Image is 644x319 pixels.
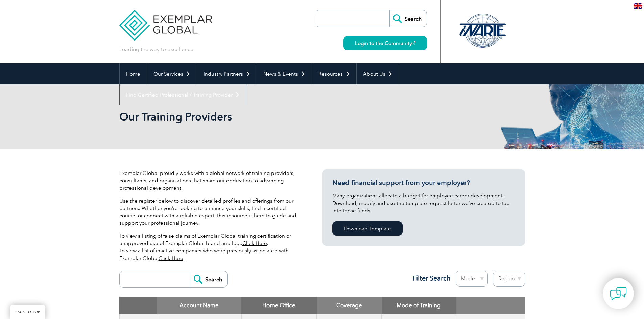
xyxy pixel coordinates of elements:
[312,63,356,84] a: Resources
[610,285,627,302] img: contact-chat.png
[157,297,241,314] th: Account Name: activate to sort column descending
[190,271,227,287] input: Search
[332,221,403,236] a: Download Template
[241,297,317,314] th: Home Office: activate to sort column ascending
[119,197,302,227] p: Use the register below to discover detailed profiles and offerings from our partners. Whether you...
[119,111,403,122] h2: Our Training Providers
[257,63,312,84] a: News & Events
[317,297,382,314] th: Coverage: activate to sort column ascending
[147,63,197,84] a: Our Services
[332,192,515,214] p: Many organizations allocate a budget for employee career development. Download, modify and use th...
[412,41,415,45] img: open_square.png
[119,232,302,262] p: To view a listing of false claims of Exemplar Global training certification or unapproved use of ...
[120,84,246,105] a: Find Certified Professional / Training Provider
[343,36,427,50] a: Login to the Community
[10,305,45,319] a: BACK TO TOP
[408,274,451,283] h3: Filter Search
[119,169,302,192] p: Exemplar Global proudly works with a global network of training providers, consultants, and organ...
[197,63,257,84] a: Industry Partners
[357,63,399,84] a: About Us
[120,63,147,84] a: Home
[382,297,456,314] th: Mode of Training: activate to sort column ascending
[242,240,267,246] a: Click Here
[456,297,525,314] th: : activate to sort column ascending
[389,10,427,27] input: Search
[332,179,515,187] h3: Need financial support from your employer?
[119,46,193,53] p: Leading the way to excellence
[634,3,642,9] img: en
[159,255,183,261] a: Click Here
